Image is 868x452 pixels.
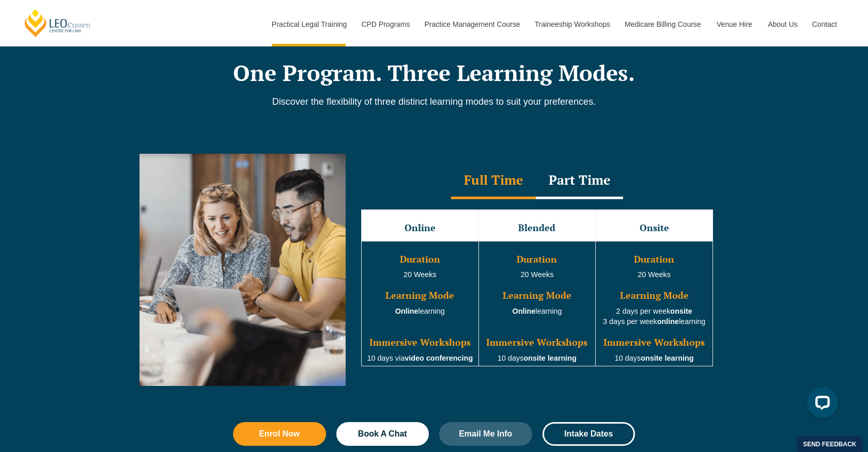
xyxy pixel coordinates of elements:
div: Full Time [451,163,536,199]
strong: online [657,317,679,326]
a: Venue Hire [709,2,760,46]
a: Contact [804,2,845,46]
a: Medicare Billing Course [617,2,709,46]
a: Book A Chat [336,422,429,446]
span: Book A Chat [358,430,407,438]
td: learning 10 days via [362,241,479,366]
a: Email Me Info [439,422,532,446]
a: CPD Programs [353,2,416,46]
strong: onsite learning [641,354,693,362]
strong: onsite [670,307,692,315]
a: Enrol Now [233,422,326,446]
h3: Onsite [597,223,711,233]
strong: Online [395,307,419,315]
strong: onsite learning [524,354,577,362]
div: Part Time [536,163,623,199]
h3: Duration [480,254,595,265]
h3: Online [363,223,477,233]
span: 20 Weeks [404,270,437,279]
a: Practice Management Course [417,2,527,46]
h3: Immersive Workshops [363,337,477,348]
span: Email Me Info [459,430,512,438]
td: 20 Weeks learning 10 days [478,241,596,366]
span: Duration [400,253,440,265]
h3: Immersive Workshops [480,337,595,348]
span: Enrol Now [259,430,300,438]
h3: Duration [597,254,711,265]
h3: Blended [480,223,595,233]
a: About Us [760,2,804,46]
strong: video conferencing [405,354,473,362]
h2: One Program. Three Learning Modes. [139,60,729,86]
iframe: LiveChat chat widget [799,383,842,426]
strong: Online [512,307,535,315]
span: Intake Dates [564,430,613,438]
td: 20 Weeks 2 days per week 3 days per week learning 10 days [596,241,713,366]
h3: Learning Mode [480,290,595,301]
a: Intake Dates [542,422,636,446]
a: [PERSON_NAME] Centre for Law [23,8,92,38]
a: Practical Legal Training [264,2,354,46]
h3: Learning Mode [363,290,477,301]
p: Discover the flexibility of three distinct learning modes to suit your preferences. [139,96,729,107]
h3: Immersive Workshops [597,337,711,348]
h3: Learning Mode [597,290,711,301]
a: Traineeship Workshops [527,2,617,46]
